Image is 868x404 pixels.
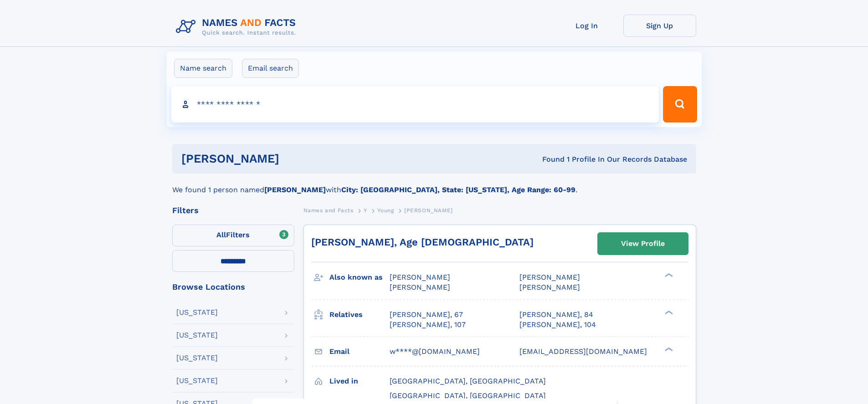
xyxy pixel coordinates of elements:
[390,310,463,320] a: [PERSON_NAME], 67
[311,236,534,248] a: [PERSON_NAME], Age [DEMOGRAPHIC_DATA]
[172,206,294,215] div: Filters
[303,205,354,216] a: Names and Facts
[176,309,218,316] div: [US_STATE]
[390,283,450,291] span: [PERSON_NAME]
[519,273,580,281] span: [PERSON_NAME]
[519,347,647,356] span: [EMAIL_ADDRESS][DOMAIN_NAME]
[329,307,390,322] h3: Relatives
[519,320,596,330] a: [PERSON_NAME], 104
[663,346,673,352] div: ❯
[390,391,546,400] span: [GEOGRAPHIC_DATA], [GEOGRAPHIC_DATA]
[329,373,390,389] h3: Lived in
[390,320,466,330] a: [PERSON_NAME], 107
[329,270,390,285] h3: Also known as
[411,154,687,164] div: Found 1 Profile In Our Records Database
[176,377,218,384] div: [US_STATE]
[264,185,326,194] b: [PERSON_NAME]
[181,153,411,164] h1: [PERSON_NAME]
[550,15,623,37] a: Log In
[242,59,299,78] label: Email search
[598,233,688,255] a: View Profile
[390,377,546,385] span: [GEOGRAPHIC_DATA], [GEOGRAPHIC_DATA]
[172,225,294,246] label: Filters
[174,59,232,78] label: Name search
[171,86,659,123] input: search input
[404,207,453,214] span: [PERSON_NAME]
[176,354,218,362] div: [US_STATE]
[172,174,696,195] div: We found 1 person named with .
[172,283,294,291] div: Browse Locations
[663,309,673,315] div: ❯
[172,15,303,39] img: Logo Names and Facts
[341,185,575,194] b: City: [GEOGRAPHIC_DATA], State: [US_STATE], Age Range: 60-99
[377,207,394,214] span: Young
[176,332,218,339] div: [US_STATE]
[364,207,367,214] span: Y
[623,15,696,37] a: Sign Up
[390,273,450,281] span: [PERSON_NAME]
[621,233,665,254] div: View Profile
[519,310,593,320] a: [PERSON_NAME], 84
[663,272,673,278] div: ❯
[216,230,226,239] span: All
[364,205,367,216] a: Y
[663,86,697,123] button: Search Button
[519,283,580,291] span: [PERSON_NAME]
[329,344,390,359] h3: Email
[377,205,394,216] a: Young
